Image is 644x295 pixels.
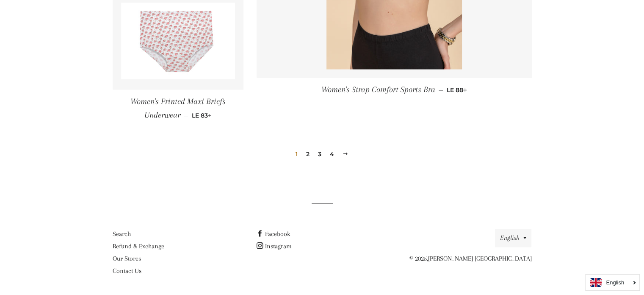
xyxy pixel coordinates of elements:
span: Women's Printed Maxi Briefs Underwear [130,97,226,119]
span: 1 [292,148,301,160]
a: Instagram [256,242,291,250]
a: Women's Strap Comfort Sports Bra — LE 88 [257,78,532,102]
span: — [184,112,188,119]
a: Women's Printed Maxi Briefs Underwear — LE 83 [113,90,244,127]
a: 4 [326,148,337,160]
a: Contact Us [113,267,141,275]
a: Our Stores [113,255,141,262]
span: LE 88 [447,86,467,94]
span: — [439,86,443,94]
span: Women's Strap Comfort Sports Bra [321,85,435,94]
a: English [590,278,635,287]
a: Facebook [256,230,290,238]
span: LE 83 [192,112,212,119]
p: © 2025, [400,253,531,264]
a: 2 [303,148,313,160]
i: English [606,280,624,285]
a: [PERSON_NAME] [GEOGRAPHIC_DATA] [428,255,531,262]
a: Search [113,230,131,238]
button: English [495,229,531,247]
a: Refund & Exchange [113,242,164,250]
a: 3 [315,148,325,160]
